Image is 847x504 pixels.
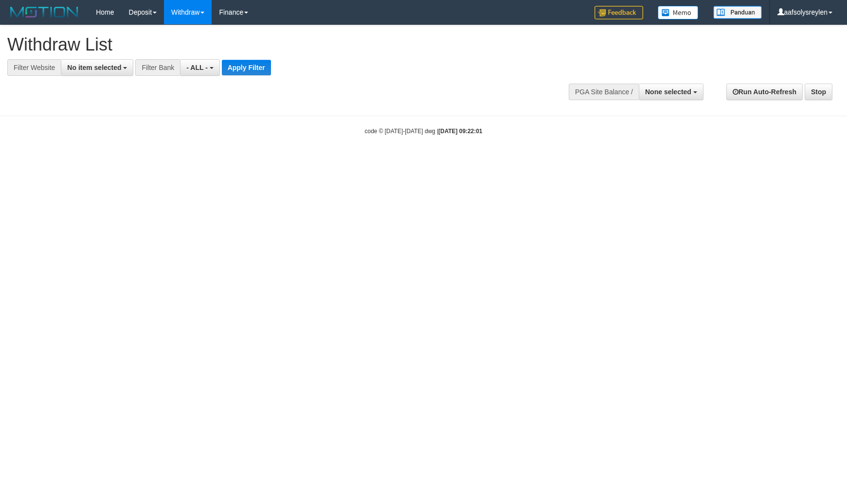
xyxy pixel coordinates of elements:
[645,88,691,96] span: None selected
[569,84,639,100] div: PGA Site Balance /
[67,64,121,71] span: No item selected
[726,84,803,100] a: Run Auto-Refresh
[7,59,61,76] div: Filter Website
[135,59,180,76] div: Filter Bank
[7,35,555,54] h1: Withdraw List
[639,84,703,100] button: None selected
[222,60,271,75] button: Apply Filter
[365,128,483,135] small: code © [DATE]-[DATE] dwg |
[595,6,643,19] img: Feedback.jpg
[180,59,219,76] button: - ALL -
[61,59,133,76] button: No item selected
[186,64,208,71] span: - ALL -
[7,5,81,19] img: MOTION_logo.png
[438,128,482,135] strong: [DATE] 09:22:01
[713,6,762,19] img: panduan.png
[805,84,832,100] a: Stop
[658,6,699,19] img: Button%20Memo.svg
